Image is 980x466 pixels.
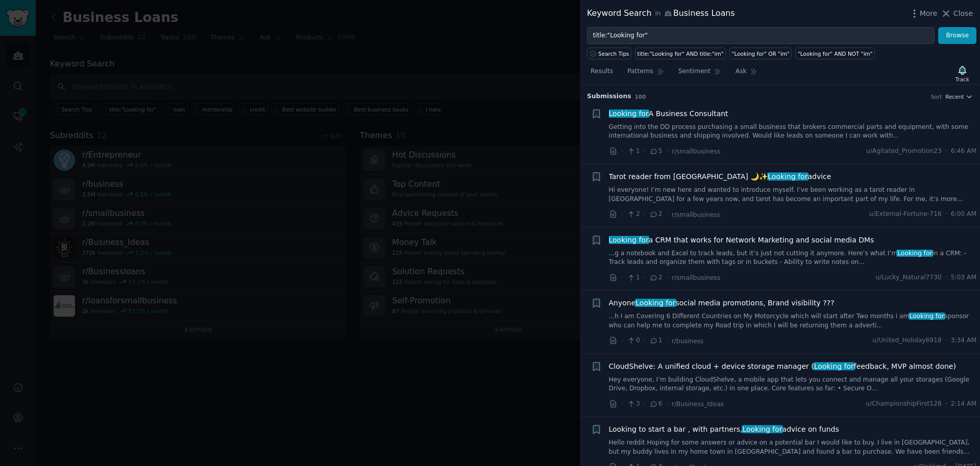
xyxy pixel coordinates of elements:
[609,298,835,308] a: AnyoneLooking forsocial media promotions, Brand visibility ???
[609,171,831,182] span: Tarot reader from [GEOGRAPHIC_DATA] 🌙✨ advice
[587,48,631,59] button: Search Tips
[938,27,976,45] button: Browse
[672,401,724,408] span: r/Business_Ideas
[635,299,677,307] span: Looking for
[666,209,668,220] span: ·
[655,9,660,18] span: in
[952,63,973,84] button: Track
[951,273,976,282] span: 5:03 AM
[644,209,646,220] span: ·
[609,424,839,435] span: Looking to start a bar , with partners, advice on funds
[736,67,747,76] span: Ask
[598,50,629,57] span: Search Tips
[951,336,976,345] span: 3:34 AM
[609,123,977,141] a: Getting into the DD process purchasing a small business that brokers commercial parts and equipme...
[866,400,942,409] span: u/ChampionshipFirst128
[649,147,662,156] span: 5
[672,148,720,155] span: r/smallbusiness
[920,8,938,19] span: More
[644,146,646,157] span: ·
[621,336,623,346] span: ·
[609,298,835,308] span: Anyone social media promotions, Brand visibility ???
[609,375,977,393] a: Hey everyone, I’m building CloudShelve, a mobile app that lets you connect and manage all your st...
[672,211,720,218] span: r/smallbusiness
[666,272,668,283] span: ·
[872,336,942,345] span: u/United_Holiday6918
[644,336,646,346] span: ·
[945,400,947,409] span: ·
[875,273,941,282] span: u/Lucky_Natural7730
[609,186,977,204] a: Hi everyone! I’m new here and wanted to introduce myself. I’ve been working as a tarot reader in ...
[931,93,942,100] div: Sort
[627,273,640,282] span: 1
[591,67,613,76] span: Results
[649,400,662,409] span: 6
[609,361,956,372] a: CloudShelve: A unified cloud + device storage manager (Looking forfeedback, MVP almost done)
[638,50,724,57] div: title:"Looking for" AND title:"im"
[649,336,662,345] span: 1
[621,209,623,220] span: ·
[945,336,947,345] span: ·
[627,147,640,156] span: 1
[866,147,942,156] span: u/Agitated_Promotion23
[951,147,976,156] span: 6:46 AM
[627,210,640,219] span: 2
[945,210,947,219] span: ·
[587,7,735,20] div: Keyword Search Business Loans
[896,250,933,257] span: Looking for
[732,63,761,84] a: Ask
[909,8,938,19] button: More
[644,398,646,409] span: ·
[798,50,873,57] div: "Looking for" AND NOT "im"
[909,313,945,320] span: Looking for
[621,146,623,157] span: ·
[666,336,668,346] span: ·
[869,210,942,219] span: u/External-Fortune-716
[609,424,839,435] a: Looking to start a bar , with partners,Looking foradvice on funds
[767,172,809,181] span: Looking for
[609,235,874,246] span: a CRM that works for Network Marketing and social media DMs
[666,146,668,157] span: ·
[795,48,875,59] a: "Looking for" AND NOT "im"
[644,272,646,283] span: ·
[672,274,720,281] span: r/smallbusiness
[608,236,650,244] span: Looking for
[945,93,973,100] button: Recent
[732,50,790,57] div: "Looking for" OR "im"
[635,48,726,59] a: title:"Looking for" AND title:"im"
[675,63,725,84] a: Sentiment
[649,273,662,282] span: 2
[587,63,617,84] a: Results
[624,63,667,84] a: Patterns
[608,109,650,118] span: Looking for
[627,400,640,409] span: 3
[587,27,935,45] input: Try a keyword related to your business
[666,398,668,409] span: ·
[609,171,831,182] a: Tarot reader from [GEOGRAPHIC_DATA] 🌙✨Looking foradvice
[941,8,973,19] button: Close
[635,94,646,100] span: 100
[678,67,710,76] span: Sentiment
[609,235,874,246] a: Looking fora CRM that works for Network Marketing and social media DMs
[609,312,977,330] a: ...h I am Covering 6 Different Countries on My Motorcycle which will start after Two months i amL...
[621,398,623,409] span: ·
[729,48,792,59] a: "Looking for" OR "im"
[955,76,969,83] div: Track
[945,147,947,156] span: ·
[609,108,728,119] a: Looking forA Business Consultant
[609,249,977,267] a: ...g a notebook and Excel to track leads, but it’s just not cutting it anymore. Here’s what I’mLo...
[813,362,855,370] span: Looking for
[609,108,728,119] span: A Business Consultant
[649,210,662,219] span: 2
[953,8,973,19] span: Close
[945,273,947,282] span: ·
[672,338,704,345] span: r/business
[742,425,783,433] span: Looking for
[627,67,653,76] span: Patterns
[951,210,976,219] span: 6:00 AM
[627,336,640,345] span: 0
[951,400,976,409] span: 2:14 AM
[587,92,631,101] span: Submission s
[945,93,964,100] span: Recent
[609,438,977,456] a: Hello reddit Hoping for some answers or advice on a potential bar I would like to buy. I live in ...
